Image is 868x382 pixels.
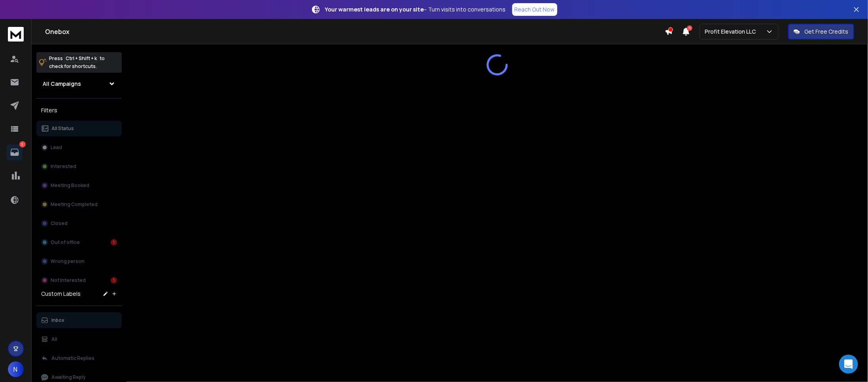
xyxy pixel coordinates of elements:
img: logo [8,27,24,42]
a: Reach Out Now [512,3,557,16]
p: Reach Out Now [515,6,555,13]
p: Press to check for shortcuts. [49,55,105,70]
h3: Filters [36,105,122,116]
button: Get Free Credits [788,24,854,40]
div: Open Intercom Messenger [839,355,858,374]
p: Get Free Credits [805,28,849,36]
h3: Custom Labels [41,290,81,298]
strong: Your warmest leads are on your site [325,6,424,13]
span: Ctrl + Shift + k [64,54,98,63]
span: 11 [687,25,693,31]
p: Profit Elevation LLC [705,28,759,36]
h1: Onebox [45,27,665,36]
p: 2 [19,141,26,148]
h1: All Campaigns [43,80,81,88]
button: All Campaigns [36,76,122,92]
button: N [8,361,24,377]
a: 2 [7,144,23,160]
p: – Turn visits into conversations [325,6,506,13]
